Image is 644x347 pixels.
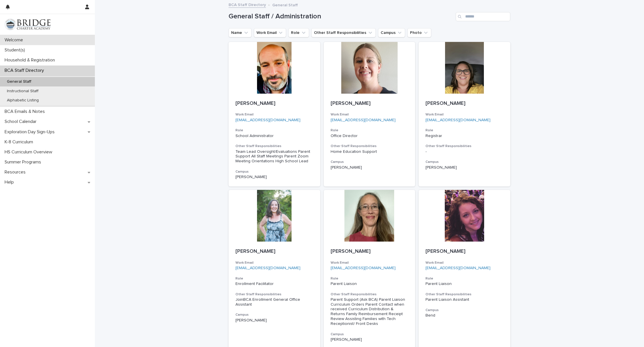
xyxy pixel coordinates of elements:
div: Home Education Support [331,149,409,154]
p: Enrollment Facilitator [235,282,313,286]
h3: Work Email [425,261,503,265]
p: [PERSON_NAME] [331,248,409,255]
h3: Other Staff Responsibilities [331,292,409,297]
div: Team Lead Oversight/Evaluations Parent Support All Staff Meetings Parent Zoom Meeting Orientation... [235,149,313,164]
h3: Work Email [425,112,503,117]
a: [EMAIL_ADDRESS][DOMAIN_NAME] [425,118,490,122]
p: [PERSON_NAME] [331,101,409,107]
p: Parent Liaison [331,282,409,286]
h3: Role [235,276,313,281]
p: Household & Registration [2,57,60,63]
h3: Other Staff Responsibilities [425,144,503,149]
h3: Campus [425,308,503,313]
a: [PERSON_NAME]Work Email[EMAIL_ADDRESS][DOMAIN_NAME]RoleSchool AdministratorOther Staff Responsibi... [229,42,320,186]
p: Alphabetic Listing [2,98,43,103]
p: Registrar [425,134,503,138]
p: Office Director [331,134,409,138]
h3: Other Staff Responsibilities [235,292,313,297]
p: [PERSON_NAME] [235,248,313,255]
img: V1C1m3IdTEidaUdm9Hs0 [5,19,51,30]
h3: Role [331,128,409,133]
p: Welcome [2,37,28,43]
p: BCA Emails & Notes [2,109,49,114]
a: [EMAIL_ADDRESS][DOMAIN_NAME] [331,266,396,270]
button: Photo [407,28,431,37]
div: - [425,149,503,154]
h3: Role [235,128,313,133]
p: School Calendar [2,119,41,124]
h3: Role [425,276,503,281]
p: Bend [425,313,503,318]
button: Campus [378,28,405,37]
p: Resources [2,169,30,175]
a: [EMAIL_ADDRESS][DOMAIN_NAME] [235,266,300,270]
h3: Work Email [235,112,313,117]
button: Name [229,28,252,37]
p: [PERSON_NAME] [425,248,503,255]
button: Role [288,28,309,37]
p: [PERSON_NAME] [425,165,503,170]
h3: Role [425,128,503,133]
a: [EMAIL_ADDRESS][DOMAIN_NAME] [425,266,490,270]
h3: Work Email [331,112,409,117]
h3: Campus [331,160,409,164]
button: Other Staff Responsibilities [311,28,376,37]
p: [PERSON_NAME] [235,318,313,323]
a: BCA Staff Directory [229,1,266,8]
p: [PERSON_NAME] [235,101,313,107]
h3: Other Staff Responsibilities [425,292,503,297]
h3: Other Staff Responsibilities [235,144,313,149]
button: Work Email [254,28,286,37]
p: [PERSON_NAME] [331,337,409,342]
h3: Work Email [235,261,313,265]
a: [EMAIL_ADDRESS][DOMAIN_NAME] [235,118,300,122]
a: [PERSON_NAME]Work Email[EMAIL_ADDRESS][DOMAIN_NAME]RoleRegistrarOther Staff Responsibilities-Camp... [419,42,510,186]
p: BCA Staff Directory [2,68,49,73]
p: K-8 Curriculum [2,139,38,145]
a: [PERSON_NAME]Work Email[EMAIL_ADDRESS][DOMAIN_NAME]RoleOffice DirectorOther Staff Responsibilitie... [324,42,415,186]
p: [PERSON_NAME] [235,175,313,180]
p: Student(s) [2,47,30,53]
h3: Campus [425,160,503,164]
input: Search [456,12,510,21]
div: Parent Support (Ask BCA) Parent Liaison Curriculum Orders Parent Contact when received Curriculum... [331,297,409,326]
h3: Campus [331,332,409,337]
h3: Work Email [331,261,409,265]
h3: Campus [235,169,313,174]
p: [PERSON_NAME] [425,101,503,107]
p: [PERSON_NAME] [331,165,409,170]
p: HS Curriculum Overview [2,149,57,155]
h3: Campus [235,313,313,317]
p: General Staff [272,1,298,8]
div: Parent Liaison Assistant [425,297,503,302]
p: Parent Liaison [425,282,503,286]
a: [EMAIL_ADDRESS][DOMAIN_NAME] [331,118,396,122]
p: Summer Programs [2,159,46,165]
p: Exploration Day Sign-Ups [2,129,59,135]
p: Help [2,180,18,185]
h3: Other Staff Responsibilities [331,144,409,149]
p: School Administrator [235,134,313,138]
p: Instructional Staff [2,89,43,94]
h3: Role [331,276,409,281]
p: General Staff [2,79,36,84]
h1: General Staff / Administration [229,12,453,21]
div: JoinBCA Enrollment General Office Assistant [235,297,313,307]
